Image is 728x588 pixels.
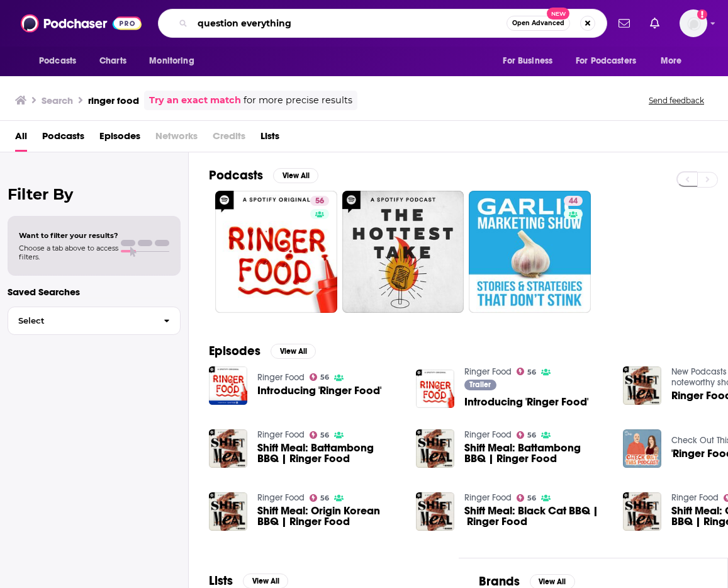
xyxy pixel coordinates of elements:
[257,372,305,383] a: Ringer Food
[149,93,241,108] a: Try an exact match
[464,506,608,527] a: Shift Meal: Black Cat BBQ | Ringer Food
[320,433,329,438] span: 56
[257,385,381,396] a: Introducing 'Ringer Food'
[527,495,536,501] span: 56
[140,49,210,73] button: open menu
[19,244,118,261] span: Choose a tab above to access filters.
[209,167,318,183] a: PodcastsView All
[464,429,512,440] a: Ringer Food
[680,9,707,37] button: Show profile menu
[88,94,139,106] h3: ringer food
[623,366,661,405] a: Ringer Food
[613,13,635,34] a: Show notifications dropdown
[310,431,330,439] a: 56
[416,429,454,468] a: Shift Meal: Battambong BBQ | Ringer Food
[273,168,318,183] button: View All
[697,9,707,20] svg: Add a profile image
[517,431,537,439] a: 56
[469,381,491,388] span: Trailer
[469,191,591,313] a: 44
[527,433,536,438] span: 56
[310,196,329,206] a: 56
[645,95,708,106] button: Send feedback
[209,167,263,183] h2: Podcasts
[512,20,564,26] span: Open Advanced
[671,492,719,503] a: Ringer Food
[8,307,181,335] button: Select
[568,49,654,73] button: open menu
[623,492,661,531] img: Shift Meal: Origin Korean BBQ | Ringer Food
[209,492,247,531] img: Shift Meal: Origin Korean BBQ | Ringer Food
[464,397,588,407] a: Introducing 'Ringer Food'
[99,126,140,152] a: Episodes
[257,443,401,464] a: Shift Meal: Battambong BBQ | Ringer Food
[21,11,142,35] img: Podchaser - Follow, Share and Rate Podcasts
[680,9,707,37] img: User Profile
[310,373,330,381] a: 56
[149,52,194,70] span: Monitoring
[257,492,305,503] a: Ringer Food
[209,343,316,359] a: EpisodesView All
[416,370,454,408] a: Introducing 'Ringer Food'
[464,443,608,464] a: Shift Meal: Battambong BBQ | Ringer Food
[310,494,330,502] a: 56
[15,126,27,152] a: All
[257,429,305,440] a: Ringer Food
[623,429,661,468] img: 'Ringer Food'
[213,126,245,152] span: Credits
[547,8,569,20] span: New
[209,343,260,359] h2: Episodes
[271,344,316,359] button: View All
[8,317,154,325] span: Select
[576,52,636,70] span: For Podcasters
[257,506,401,527] a: Shift Meal: Origin Korean BBQ | Ringer Food
[209,429,247,468] img: Shift Meal: Battambong BBQ | Ringer Food
[569,195,578,208] span: 44
[645,13,664,34] a: Show notifications dropdown
[503,52,552,70] span: For Business
[464,492,512,503] a: Ringer Food
[8,286,181,298] p: Saved Searches
[155,126,198,152] span: Networks
[680,9,707,37] span: Logged in as rowan.sullivan
[19,231,118,240] span: Want to filter your results?
[661,52,682,70] span: More
[517,368,537,375] a: 56
[320,375,329,380] span: 56
[193,13,507,33] input: Search podcasts, credits, & more...
[209,366,247,405] img: Introducing 'Ringer Food'
[260,126,279,152] a: Lists
[320,495,329,501] span: 56
[42,126,84,152] a: Podcasts
[39,52,76,70] span: Podcasts
[416,492,454,531] img: Shift Meal: Black Cat BBQ | Ringer Food
[215,191,337,313] a: 56
[507,16,570,31] button: Open AdvancedNew
[315,195,324,208] span: 56
[99,52,126,70] span: Charts
[494,49,568,73] button: open menu
[464,366,512,377] a: Ringer Food
[652,49,698,73] button: open menu
[517,494,537,502] a: 56
[564,196,583,206] a: 44
[91,49,134,73] a: Charts
[244,93,352,108] span: for more precise results
[527,370,536,375] span: 56
[158,9,607,38] div: Search podcasts, credits, & more...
